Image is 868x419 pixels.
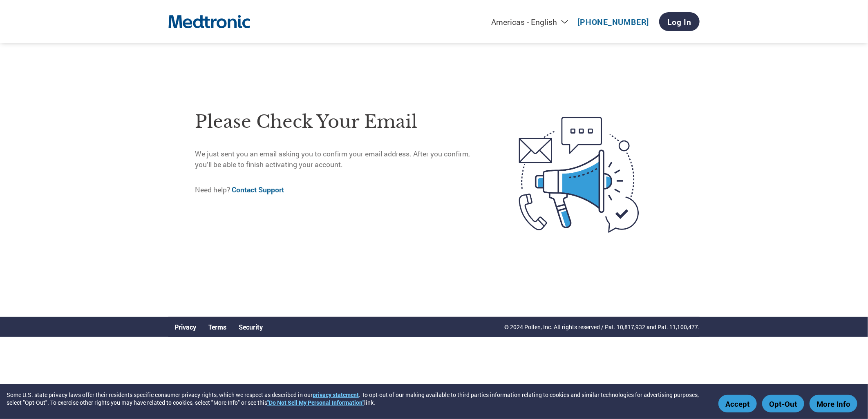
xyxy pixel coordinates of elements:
[267,399,364,406] a: "Do Not Sell My Personal Information"
[7,391,714,406] div: Some U.S. state privacy laws offer their residents specific consumer privacy rights, which we res...
[810,395,857,412] button: More Info
[208,323,226,331] a: Terms
[174,323,196,331] a: Privacy
[239,323,263,331] a: Security
[195,109,485,135] h1: Please check your email
[718,395,757,412] button: Accept
[195,149,485,170] p: We just sent you an email asking you to confirm your email address. After you confirm, you’ll be ...
[578,17,649,27] a: [PHONE_NUMBER]
[168,11,250,33] img: Medtronic
[313,391,359,399] a: privacy statement
[485,102,673,247] img: open-email
[504,323,700,331] p: © 2024 Pollen, Inc. All rights reserved / Pat. 10,817,932 and Pat. 11,100,477.
[762,395,804,412] button: Opt-Out
[659,12,700,31] a: Log In
[232,185,284,194] a: Contact Support
[195,185,485,195] p: Need help?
